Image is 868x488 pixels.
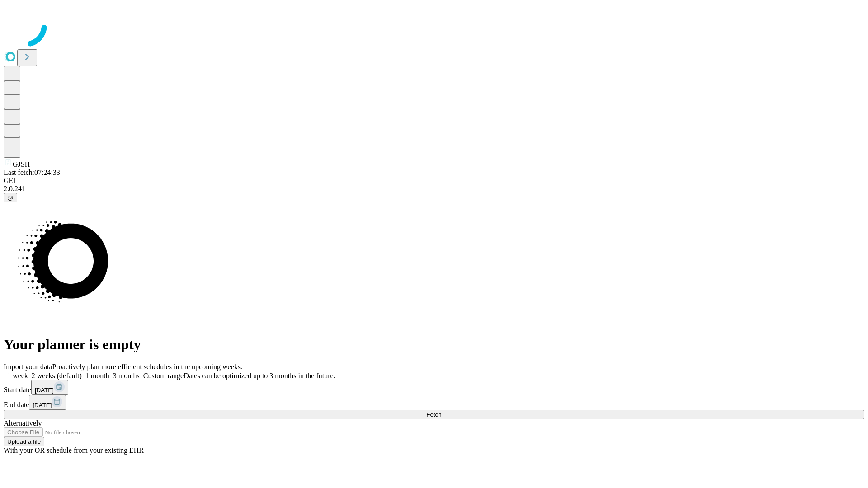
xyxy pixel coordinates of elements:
[4,419,42,427] span: Alternatively
[4,193,17,202] button: @
[4,185,864,193] div: 2.0.241
[4,446,144,454] span: With your OR schedule from your existing EHR
[85,372,109,380] span: 1 month
[143,372,184,380] span: Custom range
[4,363,52,371] span: Import your data
[426,411,441,418] span: Fetch
[4,169,60,176] span: Last fetch: 07:24:33
[4,395,864,410] div: End date
[13,160,30,168] span: GJSH
[4,410,864,419] button: Fetch
[113,372,140,380] span: 3 months
[4,380,864,395] div: Start date
[29,395,66,410] button: [DATE]
[184,372,335,380] span: Dates can be optimized up to 3 months in the future.
[4,177,864,185] div: GEI
[4,437,44,446] button: Upload a file
[7,372,28,380] span: 1 week
[35,387,54,394] span: [DATE]
[4,336,864,353] h1: Your planner is empty
[33,402,52,408] span: [DATE]
[7,194,14,201] span: @
[32,372,82,380] span: 2 weeks (default)
[31,380,68,395] button: [DATE]
[52,363,242,371] span: Proactively plan more efficient schedules in the upcoming weeks.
